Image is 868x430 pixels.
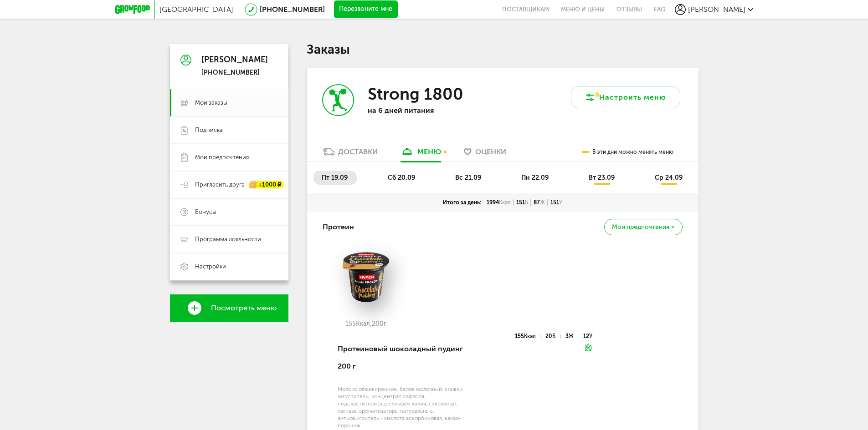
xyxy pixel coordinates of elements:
[249,181,284,189] div: +1000 ₽
[195,99,227,107] span: Мои заказы
[417,147,441,156] div: меню
[475,147,506,156] span: Оценки
[334,0,398,19] button: Перезвоните мне
[195,126,223,134] span: Подписка
[525,199,528,206] span: Б
[589,333,592,339] span: У
[688,5,745,14] span: [PERSON_NAME]
[514,199,531,206] div: 151
[170,89,288,116] a: Мои заказы
[515,334,540,339] div: 155
[170,294,288,322] a: Посмотреть меню
[582,143,673,162] div: В эти дни можно менять меню
[170,198,288,226] a: Бонусы
[548,199,565,206] div: 151
[323,320,409,328] div: 155 200
[571,86,680,108] button: Настроить меню
[655,174,683,182] span: ср 24.09
[338,334,464,382] div: Протеиновый шоколадный пудинг 200 г
[499,199,511,206] span: Ккал
[338,385,464,429] div: Молоко обезжиренное, белок молочный, сливки, загустители, концентрат сафлора, подсластители (ацес...
[540,199,545,206] span: Ж
[612,224,669,230] span: Мои предпочтения
[396,147,446,162] a: меню
[170,171,288,198] a: Пригласить друга +1000 ₽
[440,199,484,206] div: Итого за день:
[356,320,372,328] span: Ккал,
[484,199,514,206] div: 1994
[318,147,382,162] a: Доставки
[589,174,615,182] span: вт 23.09
[201,69,268,77] div: [PHONE_NUMBER]
[368,106,486,115] p: на 6 дней питания
[170,144,288,171] a: Мои предпочтения
[583,334,592,339] div: 12
[170,226,288,253] a: Программа лояльности
[368,84,463,104] h3: Strong 1800
[195,263,226,271] span: Настройки
[521,174,549,182] span: пн 22.09
[384,320,386,328] span: г
[459,147,511,162] a: Оценки
[211,304,277,312] span: Посмотреть меню
[388,174,415,182] span: сб 20.09
[559,199,562,206] span: У
[565,334,578,339] div: 3
[322,174,348,182] span: пт 19.09
[201,56,268,65] div: [PERSON_NAME]
[307,44,699,56] h1: Заказы
[170,253,288,280] a: Настройки
[524,333,536,339] span: Ккал
[569,333,574,339] span: Ж
[531,199,548,206] div: 87
[323,218,354,236] h4: Протеин
[195,208,216,216] span: Бонусы
[338,147,378,156] div: Доставки
[195,181,245,189] span: Пригласить друга
[552,333,555,339] span: Б
[323,245,409,309] img: big_OteDYDjYEwyPShnj.png
[159,5,233,14] span: [GEOGRAPHIC_DATA]
[455,174,481,182] span: вс 21.09
[170,116,288,144] a: Подписка
[195,235,261,243] span: Программа лояльности
[260,5,325,14] a: [PHONE_NUMBER]
[195,153,249,162] span: Мои предпочтения
[545,334,560,339] div: 20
